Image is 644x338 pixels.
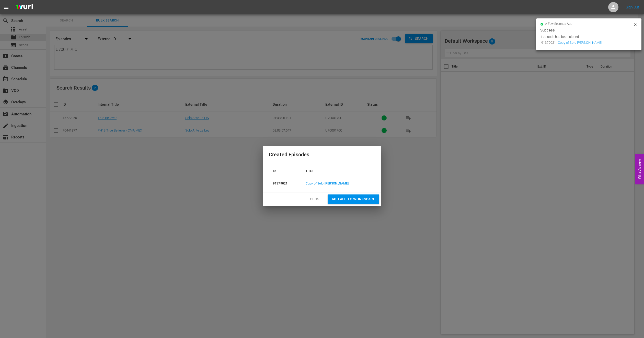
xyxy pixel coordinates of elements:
[306,194,326,204] button: Close
[540,39,557,46] td: 91379021
[302,165,375,177] th: TITLE
[332,196,375,202] span: Add all to Workspace
[310,196,321,202] span: Close
[3,4,9,10] span: menu
[306,182,349,185] a: Copy of Solo [PERSON_NAME]
[328,194,379,204] button: Add all to Workspace
[269,150,375,159] h2: Created Episodes
[626,5,639,9] a: Sign Out
[540,34,632,39] div: 1 episode has been cloned
[545,22,572,26] span: a few seconds ago
[558,41,602,45] a: Copy of Solo [PERSON_NAME]
[540,27,637,33] div: Success
[269,165,302,177] th: ID
[635,154,644,184] button: Open Feedback Widget
[269,177,302,190] td: 91379021
[12,1,37,13] img: ans4CAIJ8jUAAAAAAAAAAAAAAAAAAAAAAAAgQb4GAAAAAAAAAAAAAAAAAAAAAAAAJMjXAAAAAAAAAAAAAAAAAAAAAAAAgAT5G...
